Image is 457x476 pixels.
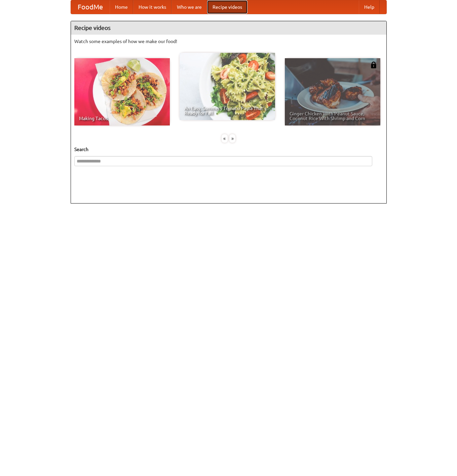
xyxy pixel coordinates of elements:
div: « [222,134,228,143]
a: Making Tacos [74,58,170,125]
a: Home [110,0,133,14]
a: FoodMe [71,0,110,14]
p: Watch some examples of how we make our food! [74,38,383,45]
img: 483408.png [370,62,377,68]
h5: Search [74,146,383,153]
a: Who we are [172,0,207,14]
a: Help [359,0,380,14]
a: How it works [133,0,172,14]
div: » [229,134,235,143]
span: An Easy, Summery Tomato Pasta That's Ready for Fall [184,106,270,115]
span: Making Tacos [79,116,165,121]
a: Recipe videos [207,0,247,14]
a: An Easy, Summery Tomato Pasta That's Ready for Fall [180,53,275,120]
h4: Recipe videos [71,21,386,35]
